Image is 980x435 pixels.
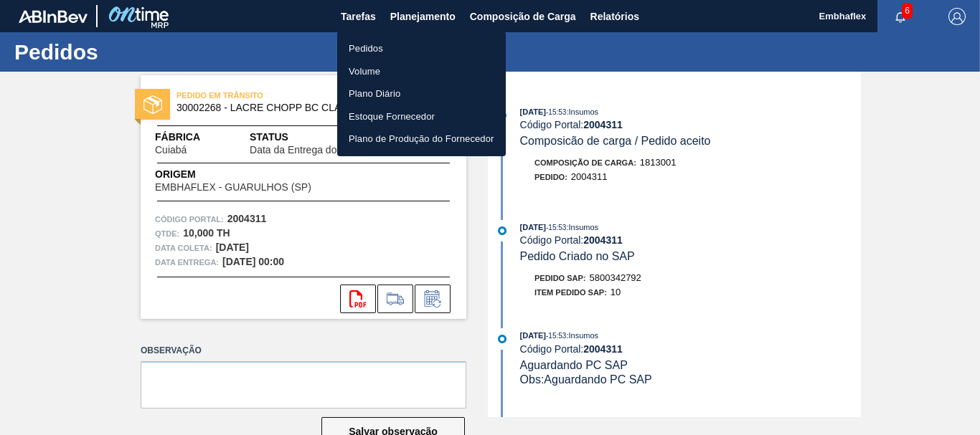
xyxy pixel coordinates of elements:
[337,105,506,128] a: Estoque Fornecedor
[337,60,506,83] a: Volume
[337,82,506,105] a: Plano Diário
[337,37,506,60] a: Pedidos
[337,128,506,150] a: Plano de Produção do Fornecedor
